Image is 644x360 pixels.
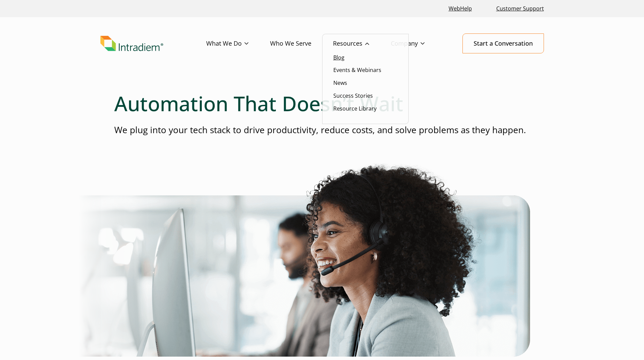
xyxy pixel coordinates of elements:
[446,1,475,16] a: Link opens in a new window
[333,34,391,53] a: Resources
[114,124,530,136] p: We plug into your tech stack to drive productivity, reduce costs, and solve problems as they happen.
[333,66,381,74] a: Events & Webinars
[391,34,446,53] a: Company
[333,54,344,61] a: Blog
[494,1,547,16] a: Customer Support
[206,34,270,53] a: What We Do
[333,92,373,99] a: Success Stories
[100,36,163,51] img: Intradiem
[114,91,530,116] h1: Automation That Doesn’t Wait
[79,163,530,357] img: Platform
[270,34,333,53] a: Who We Serve
[100,36,206,51] a: Link to homepage of Intradiem
[333,105,377,112] a: Resource Library
[462,33,544,53] a: Start a Conversation
[333,79,347,87] a: News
